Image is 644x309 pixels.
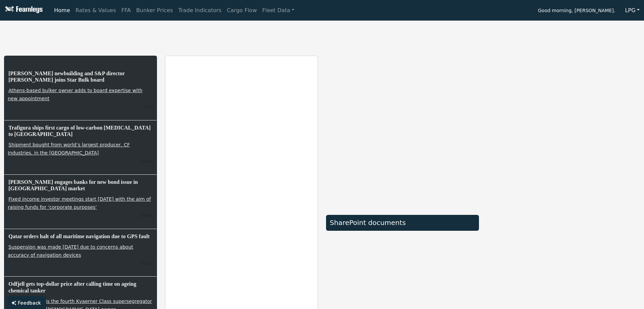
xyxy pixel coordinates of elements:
[8,244,133,258] a: Suspension was made [DATE] due to concerns about accuracy of navigation devices
[8,69,153,84] h6: [PERSON_NAME] newbuilding and S&P director [PERSON_NAME] joins Star Bulk board
[51,4,73,17] a: Home
[224,4,260,17] a: Cargo Flow
[3,6,43,15] img: Fearnleys Logo
[139,159,153,164] small: 06/10/2025, 08:39:41
[8,232,153,240] h6: Qatar orders halt of all maritime navigation due to GPS fault
[487,137,640,211] iframe: mini symbol-overview TradingView widget
[326,56,479,207] iframe: market overview TradingView widget
[139,213,153,218] small: 06/10/2025, 08:37:45
[260,4,297,17] a: Fleet Data
[487,56,640,130] iframe: mini symbol-overview TradingView widget
[4,23,640,48] iframe: tickers TradingView widget
[538,5,615,17] span: Good morning, [PERSON_NAME].
[8,280,153,294] h6: Odfjell gets top-dollar price after calling time on ageing chemical tanker
[487,218,640,292] iframe: mini symbol-overview TradingView widget
[621,4,644,17] button: LPG
[8,178,153,192] h6: [PERSON_NAME] engages banks for new bond issue in [GEOGRAPHIC_DATA] market
[330,219,475,227] div: SharePoint documents
[176,4,224,17] a: Trade Indicators
[119,4,134,17] a: FFA
[139,261,153,266] small: 06/10/2025, 08:24:36
[8,141,130,156] a: Shipment bought from world’s largest producer, CF Industries, in the [GEOGRAPHIC_DATA]
[8,196,151,210] a: Fixed income investor meetings start [DATE] with the aim of raising funds for ‘corporate purposes’
[73,4,119,17] a: Rates & Values
[133,4,176,17] a: Bunker Prices
[8,124,153,138] h6: Trafigura ships first cargo of low-carbon [MEDICAL_DATA] to [GEOGRAPHIC_DATA]
[8,87,142,102] a: Athens-based bulker owner adds to board expertise with new appointment
[144,104,153,110] small: 06/10/2025, 09:10:48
